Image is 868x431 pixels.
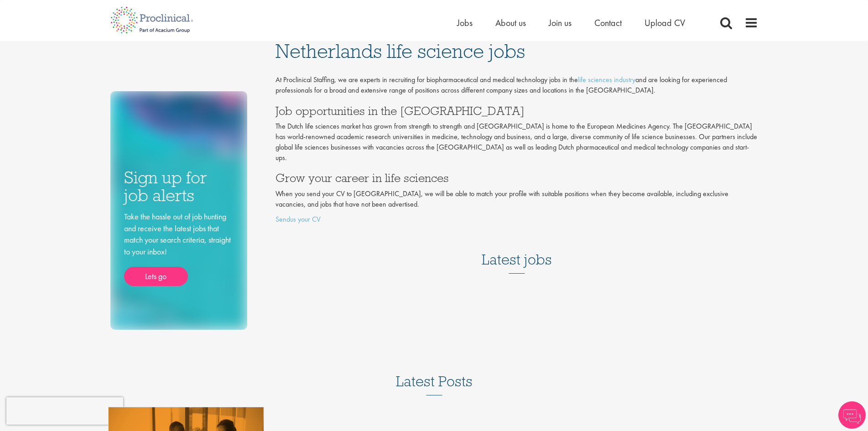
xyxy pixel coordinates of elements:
iframe: reCAPTCHA [6,397,123,425]
a: About us [495,17,526,29]
img: Chatbot [838,401,866,429]
a: life sciences industry [578,75,635,84]
p: When you send your CV to [GEOGRAPHIC_DATA], we will be able to match your profile with suitable p... [275,189,758,210]
h3: Latest Posts [396,374,473,395]
p: The Dutch life sciences market has grown from strength to strength and [GEOGRAPHIC_DATA] is home ... [275,121,758,163]
h3: Latest jobs [482,229,552,274]
a: Sendus your CV [275,214,321,224]
p: At Proclinical Staffing, we are experts in recruiting for biopharmaceutical and medical technolog... [275,75,758,96]
a: Jobs [457,17,473,29]
div: Take the hassle out of job hunting and receive the latest jobs that match your search criteria, s... [124,211,234,286]
h3: Grow your career in life sciences [275,172,758,184]
h3: Job opportunities in the [GEOGRAPHIC_DATA] [275,105,758,117]
a: Join us [549,17,572,29]
span: Netherlands life science jobs [275,39,525,63]
a: Upload CV [645,17,685,29]
h3: Sign up for job alerts [124,169,234,204]
a: Lets go [124,267,188,286]
a: Contact [594,17,622,29]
